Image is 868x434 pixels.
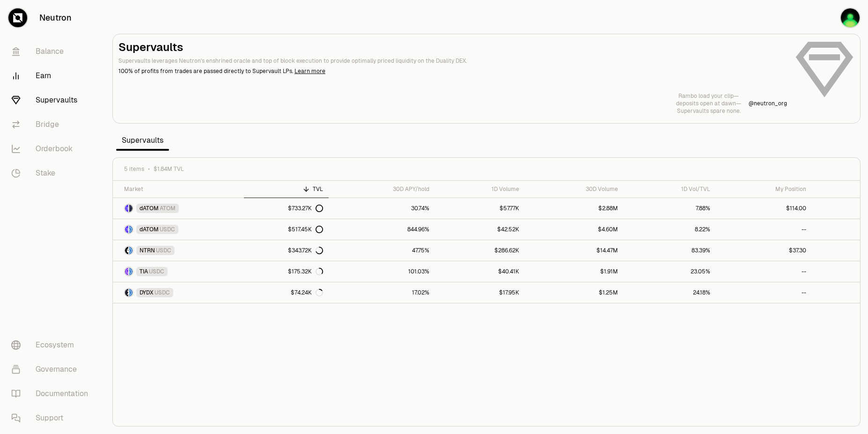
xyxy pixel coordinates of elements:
[288,268,323,275] div: $175.32K
[154,289,170,296] span: USDC
[624,282,716,303] a: 24.18%
[525,282,623,303] a: $1.25M
[244,240,329,261] a: $343.72K
[140,226,159,233] span: dATOM
[4,112,101,137] a: Bridge
[624,219,716,240] a: 8.22%
[160,205,176,212] span: ATOM
[329,219,435,240] a: 844.96%
[124,185,238,193] div: Market
[676,107,741,115] p: Supervaults spare none.
[250,185,323,193] div: TVL
[530,185,618,193] div: 30D Volume
[129,268,132,275] img: USDC Logo
[721,185,806,193] div: My Position
[140,268,148,275] span: TIA
[435,261,525,282] a: $40.41K
[125,205,128,212] img: dATOM Logo
[160,226,175,233] span: USDC
[435,240,525,261] a: $286.62K
[329,261,435,282] a: 101.03%
[4,39,101,64] a: Balance
[4,64,101,88] a: Earn
[125,226,128,233] img: dATOM Logo
[113,282,244,303] a: DYDX LogoUSDC LogoDYDXUSDC
[441,185,519,193] div: 1D Volume
[113,261,244,282] a: TIA LogoUSDC LogoTIAUSDC
[624,240,716,261] a: 83.39%
[129,226,132,233] img: USDC Logo
[288,226,323,233] div: $517.45K
[4,88,101,112] a: Supervaults
[125,289,128,296] img: DYDX Logo
[841,8,860,27] img: K1
[118,40,787,55] h2: Supervaults
[118,57,787,65] p: Supervaults leverages Neutron's enshrined oracle and top of block execution to provide optimally ...
[329,240,435,261] a: 47.75%
[140,205,159,212] span: dATOM
[525,198,623,219] a: $2.88M
[124,165,144,173] span: 5 items
[716,282,812,303] a: --
[676,92,741,100] p: Rambo load your clip—
[244,261,329,282] a: $175.32K
[4,357,101,382] a: Governance
[4,406,101,430] a: Support
[624,261,716,282] a: 23.05%
[291,289,323,296] div: $74.24K
[294,67,325,75] a: Learn more
[125,268,128,275] img: TIA Logo
[113,198,244,219] a: dATOM LogoATOM LogodATOMATOM
[129,205,132,212] img: ATOM Logo
[129,247,132,254] img: USDC Logo
[716,198,812,219] a: $114.00
[749,100,787,107] a: @neutron_org
[125,247,128,254] img: NTRN Logo
[4,382,101,406] a: Documentation
[113,240,244,261] a: NTRN LogoUSDC LogoNTRNUSDC
[4,137,101,161] a: Orderbook
[140,247,155,254] span: NTRN
[676,100,741,107] p: deposits open at dawn—
[435,198,525,219] a: $57.77K
[329,198,435,219] a: 30.74%
[716,261,812,282] a: --
[244,219,329,240] a: $517.45K
[244,282,329,303] a: $74.24K
[113,219,244,240] a: dATOM LogoUSDC LogodATOMUSDC
[118,67,787,75] p: 100% of profits from trades are passed directly to Supervault LPs.
[435,282,525,303] a: $17.95K
[154,165,184,173] span: $1.84M TVL
[749,100,787,107] p: @ neutron_org
[116,131,169,150] span: Supervaults
[716,219,812,240] a: --
[4,161,101,185] a: Stake
[140,289,154,296] span: DYDX
[525,219,623,240] a: $4.60M
[4,333,101,357] a: Ecosystem
[676,92,741,115] a: Rambo load your clip—deposits open at dawn—Supervaults spare none.
[329,282,435,303] a: 17.02%
[525,240,623,261] a: $14.47M
[525,261,623,282] a: $1.91M
[435,219,525,240] a: $42.52K
[334,185,429,193] div: 30D APY/hold
[288,247,323,254] div: $343.72K
[149,268,164,275] span: USDC
[629,185,711,193] div: 1D Vol/TVL
[624,198,716,219] a: 7.88%
[716,240,812,261] a: $37.30
[156,247,171,254] span: USDC
[244,198,329,219] a: $733.27K
[288,205,323,212] div: $733.27K
[129,289,132,296] img: USDC Logo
